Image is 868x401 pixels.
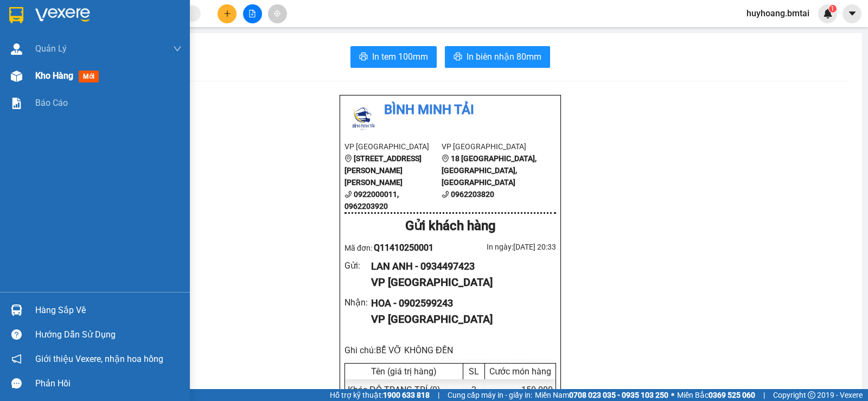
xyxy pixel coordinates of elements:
span: | [438,389,439,401]
span: Quản Lý [35,42,67,55]
div: Hàng sắp về [35,302,182,319]
div: Nhận : [344,296,371,309]
div: 0934497423 [9,35,85,50]
span: Báo cáo [35,96,68,110]
div: VP [GEOGRAPHIC_DATA] [371,311,547,328]
div: HOA - 0902599243 [371,296,547,311]
span: printer [454,52,462,62]
div: Phản hồi [35,375,182,392]
div: VP [GEOGRAPHIC_DATA] [371,274,547,291]
b: [STREET_ADDRESS][PERSON_NAME][PERSON_NAME] [344,154,422,187]
span: Q11410250001 [374,243,433,253]
div: HOA [93,34,203,47]
div: 0902599243 [93,47,203,62]
div: Tên (giá trị hàng) [348,366,460,377]
span: Hỗ trợ kỹ thuật: [330,389,430,401]
span: phone [344,190,352,198]
b: 0962203820 [451,190,494,199]
span: ⚪️ [671,393,674,397]
span: 1 [831,5,834,12]
button: plus [218,4,237,23]
li: Bình Minh Tải [344,100,556,120]
span: message [11,378,22,389]
span: Kho hàng [35,71,73,81]
span: question-circle [11,329,22,340]
img: warehouse-icon [11,71,22,82]
img: icon-new-feature [823,9,833,18]
div: 150.000 [485,379,556,400]
span: Gửi: [9,10,26,22]
span: huyhoang.bmtai [738,7,818,20]
span: Nhận: [93,9,119,21]
span: mới [79,71,99,82]
img: warehouse-icon [11,43,22,55]
span: caret-down [847,9,857,18]
div: LAN ANH [9,22,85,35]
span: down [173,44,182,53]
span: phone [442,190,449,198]
span: Khác - ĐỒ TRANG TRÍ (0) [348,385,441,395]
div: Mã đơn: [344,241,450,254]
div: Gửi khách hàng [344,216,556,237]
b: 0922000011, 0962203920 [344,190,399,211]
strong: 0369 525 060 [709,391,755,399]
button: aim [268,4,287,23]
span: In tem 100mm [372,50,428,63]
div: SL [466,366,482,377]
div: Ghi chú: BỂ VỠ KHÔNG ĐỀN [344,343,556,357]
strong: 0708 023 035 - 0935 103 250 [569,391,668,399]
img: logo-vxr [9,7,23,23]
span: aim [273,10,281,17]
span: CC : [91,71,106,82]
li: VP [GEOGRAPHIC_DATA] [442,141,539,152]
b: 18 [GEOGRAPHIC_DATA], [GEOGRAPHIC_DATA], [GEOGRAPHIC_DATA] [442,154,537,187]
span: Cung cấp máy in - giấy in: [448,389,532,401]
span: environment [344,155,352,162]
span: plus [224,10,231,17]
span: | [763,389,765,401]
sup: 1 [829,5,837,12]
li: VP [GEOGRAPHIC_DATA] [344,141,442,152]
div: 2 [463,379,485,400]
div: Hướng dẫn sử dụng [35,327,182,343]
div: Cước món hàng [488,366,553,377]
span: Giới thiệu Vexere, nhận hoa hồng [35,352,163,366]
div: 150.000 [91,68,204,84]
button: file-add [243,4,262,23]
div: Quận 1 [9,9,85,22]
img: warehouse-icon [11,304,22,316]
div: [GEOGRAPHIC_DATA] [93,9,203,34]
button: caret-down [843,4,861,23]
img: solution-icon [11,98,22,109]
span: Miền Nam [535,389,668,401]
span: Miền Bắc [677,389,755,401]
span: In biên nhận 80mm [467,50,541,63]
button: printerIn tem 100mm [350,46,437,68]
strong: 1900 633 818 [383,391,430,399]
span: notification [11,354,22,364]
div: LAN ANH - 0934497423 [371,259,547,274]
button: printerIn biên nhận 80mm [445,46,550,68]
div: In ngày: [DATE] 20:33 [450,241,556,253]
div: Gửi : [344,259,371,272]
span: environment [442,155,449,162]
span: printer [359,52,368,62]
img: logo.jpg [344,100,382,138]
span: file-add [248,10,256,17]
span: copyright [808,391,815,399]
